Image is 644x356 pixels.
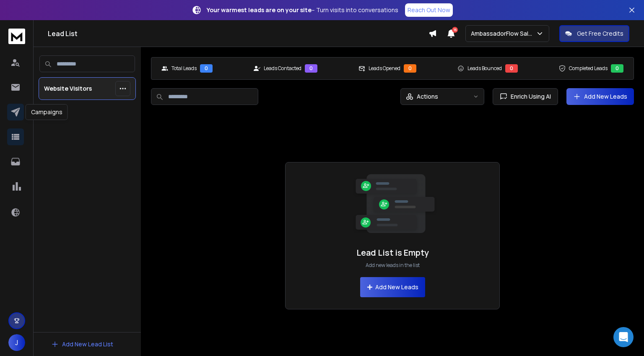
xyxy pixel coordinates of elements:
p: Leads Contacted [264,65,301,72]
a: Add New Leads [573,92,627,101]
span: Enrich Using AI [507,92,551,101]
button: Add New Leads [566,88,634,105]
h1: Lead List is Empty [356,247,429,259]
span: 16 [452,27,458,33]
button: Enrich Using AI [493,88,558,105]
p: Actions [417,92,438,101]
p: Add new leads in the list [366,262,420,269]
button: J [8,334,25,351]
p: – Turn visits into conversations [207,6,398,14]
div: 0 [305,64,317,73]
div: 0 [505,64,518,73]
div: 0 [611,64,623,73]
strong: Your warmest leads are on your site [207,6,312,14]
div: Campaigns [26,104,68,120]
p: AmbassadorFlow Sales [471,29,536,38]
div: 0 [200,64,213,73]
button: Add New Leads [360,277,425,297]
p: Completed Leads [569,65,608,72]
p: Reach Out Now [408,6,450,14]
p: Leads Opened [369,65,400,72]
p: Website Visitors [44,84,92,93]
a: Reach Out Now [405,3,453,17]
p: Total Leads [171,65,197,72]
button: Get Free Credits [559,25,629,42]
div: Open Intercom Messenger [613,327,634,347]
h1: Lead List [48,29,428,39]
img: logo [8,29,25,44]
p: Leads Bounced [467,65,502,72]
button: Add New Lead List [44,336,120,353]
p: Get Free Credits [577,29,623,38]
div: 0 [404,64,416,73]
